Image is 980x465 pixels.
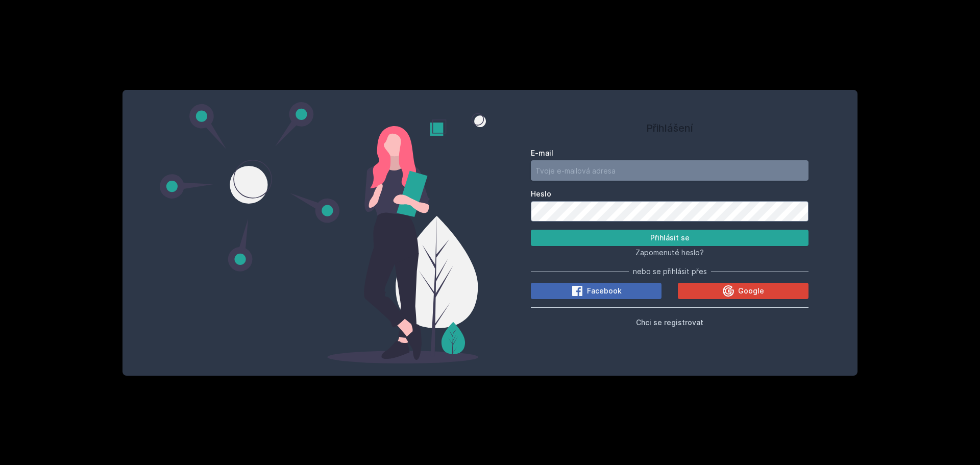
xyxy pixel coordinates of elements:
[531,283,661,299] button: Facebook
[531,230,808,246] button: Přihlásit se
[678,283,808,299] button: Google
[636,318,703,327] span: Chci se registrovat
[633,266,707,277] span: nebo se přihlásit přes
[635,248,704,257] span: Zapomenuté heslo?
[531,189,808,199] label: Heslo
[738,286,764,296] span: Google
[636,316,703,328] button: Chci se registrovat
[531,160,808,181] input: Tvoje e-mailová adresa
[531,148,808,158] label: E-mail
[587,286,622,296] span: Facebook
[531,120,808,136] h1: Přihlášení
